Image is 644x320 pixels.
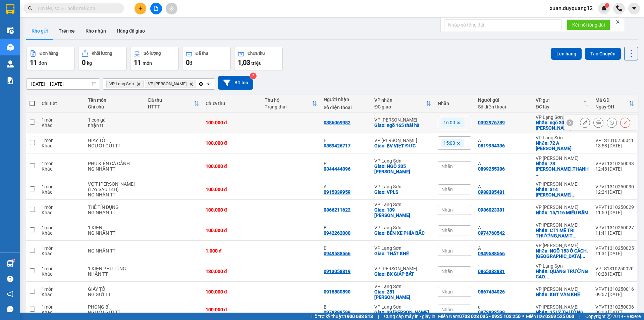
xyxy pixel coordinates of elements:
[109,81,134,87] span: VP Lạng Sơn
[581,254,585,259] span: ...
[42,138,81,143] div: 1 món
[28,6,33,11] span: search
[7,306,13,312] span: message
[88,181,141,192] div: VỢT PIC (LẤY SAU 14H)
[88,204,141,210] div: THẺ TÍN DỤNG
[13,259,15,261] sup: 1
[536,161,589,177] div: Nhận: 78 VƯƠNG THỪA VŨ,THANH XUÂN,HÀ NỘI
[536,243,589,248] div: VP [PERSON_NAME]
[206,120,258,125] div: 100.000 đ
[374,143,431,148] div: Giao: BV VIỆT ĐỨC
[478,310,505,315] div: 0978898599
[145,80,196,88] span: VP Minh Khai, close by backspace
[42,143,81,148] div: Khác
[384,313,436,320] span: Cung cấp máy in - giấy in:
[166,3,177,14] button: aim
[87,60,92,66] span: kg
[374,117,431,123] div: VP [PERSON_NAME]
[526,313,574,320] span: Miền Bắc
[441,207,453,213] span: Nhãn
[206,140,258,146] div: 100.000 đ
[324,166,351,172] div: 0344444096
[567,19,610,30] button: Kết nối tổng đài
[478,245,529,251] div: A
[536,248,589,259] div: Nhận: NGÕ 153 Ô CÁCH,VIỆT HƯNG,LONG BIÊN,HÀ NỘI
[190,60,192,66] span: đ
[374,266,431,271] div: VP [PERSON_NAME]
[536,97,583,103] div: VP gửi
[324,304,368,310] div: B
[374,284,431,289] div: VP Lạng Sơn
[324,189,351,195] div: 0915339959
[88,166,141,172] div: NG NHẬN TT
[536,181,589,187] div: VP [PERSON_NAME]
[145,95,202,112] th: Toggle SortBy
[324,138,368,143] div: B
[324,120,351,125] div: 0386069982
[7,44,14,51] img: warehouse-icon
[206,269,258,274] div: 130.000 đ
[42,189,81,195] div: Khác
[478,230,505,236] div: 0974760542
[595,166,634,172] div: 12:48 [DATE]
[595,184,634,189] div: VPVT1310250030
[144,51,161,56] div: Số lượng
[478,189,505,195] div: 0988385481
[42,123,81,128] div: Khác
[378,313,379,320] span: |
[39,60,47,66] span: đơn
[595,310,634,315] div: 08:08 [DATE]
[88,104,141,109] div: Ghi chú
[536,104,583,109] div: ĐC lấy
[478,269,505,274] div: 0865383881
[478,184,529,189] div: A
[148,104,194,109] div: HTTT
[148,97,194,103] div: Đã thu
[544,4,598,12] span: xuan.duyquang12
[206,187,258,192] div: 100.000 đ
[374,184,431,189] div: VP Lạng Sơn
[42,117,81,123] div: 1 món
[374,123,431,128] div: Giao: ngõ 165 thái hà
[324,225,368,230] div: B
[606,3,608,8] span: 1
[88,97,141,103] div: Tên món
[88,161,141,166] div: PHỤ KIỆN CÁ CẢNH
[374,138,431,143] div: VP [PERSON_NAME]
[324,251,351,256] div: 0949588566
[536,135,589,140] div: VP Lạng Sơn
[88,310,141,315] div: NGƯỜI GỬI TT
[324,230,351,236] div: 0942262000
[42,251,81,256] div: Khác
[374,245,431,251] div: VP Lạng Sơn
[6,4,14,14] img: logo-vxr
[251,60,262,66] span: triệu
[206,289,258,294] div: 100.000 đ
[42,230,81,236] div: Khác
[261,95,320,112] th: Toggle SortBy
[53,23,80,39] button: Trên xe
[478,304,529,310] div: a
[478,120,505,125] div: 0392976789
[169,6,174,11] span: aim
[88,304,141,310] div: PHONG BÌ
[143,60,152,66] span: món
[42,310,81,315] div: Khác
[595,210,634,215] div: 11:59 [DATE]
[42,184,81,189] div: 1 món
[80,23,111,39] button: Kho nhận
[324,143,351,148] div: 0859426717
[374,310,431,315] div: Giao: 39 LÊ LỢI
[198,81,198,87] input: Selected VP Lạng Sơn, VP Minh Khai.
[601,5,607,11] img: icon-new-feature
[595,225,634,230] div: VPVT1310250027
[26,47,75,71] button: Đơn hàng11đơn
[374,202,431,207] div: VP Lạng Sơn
[7,77,14,84] img: solution-icon
[478,97,529,103] div: Người gửi
[478,207,505,213] div: 0986023381
[605,3,609,8] sup: 1
[206,248,258,254] div: 1.000 đ
[88,286,141,292] div: GIẤY TỜ
[88,192,141,197] div: NG NHẬN TT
